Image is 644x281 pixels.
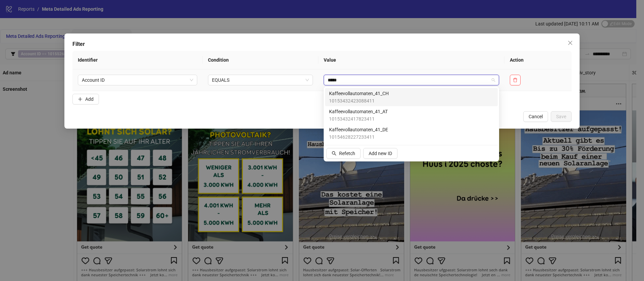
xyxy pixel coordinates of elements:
span: Add new ID [369,151,392,156]
button: Close [565,38,576,48]
span: close [568,40,573,46]
button: Refetch [326,148,361,159]
span: Add [85,96,94,102]
span: Account ID [82,75,193,85]
span: Kaffeevollautomaten_41_DE [329,126,388,133]
span: Cancel [529,114,543,119]
th: Condition [203,51,318,69]
span: Kaffeevollautomaten_41_CH [329,90,389,97]
span: 10153432417823411 [329,115,388,123]
span: plus [78,97,83,101]
span: Refetch [339,151,355,156]
button: Add new ID [363,148,397,159]
button: Save [551,111,572,122]
th: Value [318,51,504,69]
button: Cancel [523,111,548,122]
div: Filter [72,40,572,48]
th: Identifier [72,51,203,69]
span: EQUALS [212,75,309,85]
div: Kaffeevollautomaten_41_CH [325,88,498,106]
span: search [332,151,336,156]
div: Kaffeevollautomaten_41_AT [325,106,498,124]
div: Kaffeevollautomaten_41_DE [325,124,498,142]
span: 10154628227233411 [329,133,388,141]
button: Add [72,94,99,104]
th: Action [504,51,572,69]
span: delete [513,78,518,82]
span: Kaffeevollautomaten_41_AT [329,108,388,115]
span: 10153432423088411 [329,97,389,104]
